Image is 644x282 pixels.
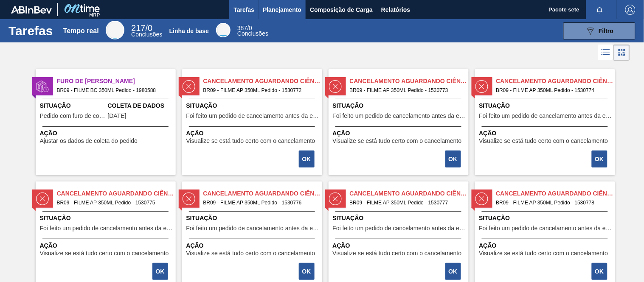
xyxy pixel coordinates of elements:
font: OK [156,268,165,275]
span: Foi feito um pedido de cancelamento antes da etapa de aguardando faturamento [333,225,467,232]
font: Visualize se está tudo certo com o cancelamento [186,137,315,144]
font: Ação [333,242,350,249]
font: Foi feito um pedido de cancelamento antes da etapa de aguardando faturamento [333,112,546,119]
font: Ação [479,130,497,137]
span: 217 [131,23,145,33]
font: Situação [479,102,510,109]
span: Situação [186,101,320,110]
div: Completar tarefa: 29720220 [446,262,462,281]
span: Situação [333,101,467,110]
span: BR09 - FILME AP 350ML Pedido - 1530776 [203,198,315,207]
span: Situação [40,101,106,110]
font: Foi feito um pedido de cancelamento antes da etapa de aguardando faturamento [186,225,400,232]
div: Completar tarefa: 29720217 [593,150,608,168]
font: Ação [186,242,204,249]
font: BR09 - FILME AP 350ML Pedido - 1530775 [57,200,155,206]
span: 387 [237,25,247,31]
img: status [475,193,488,205]
font: BR09 - FILME AP 350ML Pedido - 1530774 [496,87,595,93]
span: Cancelamento aguardando ciência [496,77,615,86]
span: Cancelamento aguardando ciência [203,77,322,86]
font: Coleta de Dados [108,102,165,109]
span: Cancelamento aguardando ciência [57,189,176,198]
button: OK [445,263,461,280]
font: Visualize se está tudo certo com o cancelamento [333,250,462,257]
div: Completar tarefa: 29720215 [300,150,315,168]
span: 08/08/2025 [108,113,127,119]
div: Completar tarefa: 29720221 [593,262,608,281]
font: Tarefas [8,24,53,38]
font: BR09 - FILME AP 350ML Pedido - 1530776 [203,200,302,206]
font: 0 [249,25,252,31]
font: Situação [186,215,217,221]
font: Visualize se está tudo certo com o cancelamento [40,250,169,257]
font: Situação [40,102,71,109]
font: Visualize se está tudo certo com o cancelamento [479,137,608,144]
span: Foi feito um pedido de cancelamento antes da etapa de aguardando faturamento [186,113,320,119]
img: Sair [625,5,636,15]
font: Filtro [599,28,614,34]
font: BR09 - FILME AP 350ML Pedido - 1530778 [496,200,595,206]
font: BR09 - FILME AP 350ML Pedido - 1530772 [203,87,302,93]
span: Foi feito um pedido de cancelamento antes da etapa de aguardando faturamento [333,113,467,119]
font: OK [595,156,604,162]
span: Situação [333,214,467,223]
font: OK [595,268,604,275]
font: Cancelamento aguardando ciência [203,190,325,197]
span: Foi feito um pedido de cancelamento antes da etapa de aguardando faturamento [479,113,613,119]
font: BR09 - FILME AP 350ML Pedido - 1530777 [350,200,448,206]
div: Visão em Lista [598,45,614,61]
span: BR09 - FILME AP 350ML Pedido - 1530772 [203,86,315,95]
button: OK [592,263,607,280]
img: status [36,80,49,93]
span: Foi feito um pedido de cancelamento antes da etapa de aguardando faturamento [479,225,613,232]
font: Cancelamento aguardando ciência [496,190,618,197]
font: Furo de [PERSON_NAME] [57,78,135,84]
font: Linha de base [169,28,209,34]
font: Planejamento [263,6,301,13]
font: Ação [40,242,57,249]
span: BR09 - FILME AP 350ML Pedido - 1530774 [496,86,608,95]
font: Situação [333,215,364,221]
span: Situação [186,214,320,223]
img: status [329,80,342,93]
font: Composição de Carga [310,6,373,13]
font: BR09 - FILME AP 350ML Pedido - 1530773 [350,87,448,93]
font: / [146,23,148,33]
div: Completar tarefa: 29720216 [446,150,462,168]
span: Situação [40,214,174,223]
font: Tempo real [63,27,99,34]
span: Situação [479,214,613,223]
div: Completar tarefa: 29720219 [300,262,315,281]
font: Visualize se está tudo certo com o cancelamento [333,137,462,144]
div: Linha de base [216,23,231,37]
font: Pacote sete [549,6,579,13]
font: OK [449,156,458,162]
div: Visão em Cards [614,45,630,61]
span: Foi feito um pedido de cancelamento antes da etapa de aguardando faturamento [186,225,320,232]
div: Tempo real [131,25,162,37]
font: Conclusões [237,30,268,37]
div: Linha de base [237,25,268,36]
span: BR09 - FILME AP 350ML Pedido - 1530778 [496,198,608,207]
span: Cancelamento aguardando ciência [350,189,469,198]
font: [DATE] [108,112,127,119]
font: Ação [186,130,204,137]
font: Tarefas [233,6,254,13]
font: Visualize se está tudo certo com o cancelamento [186,250,315,257]
button: OK [445,151,461,168]
div: Tempo real [106,21,124,39]
font: Foi feito um pedido de cancelamento antes da etapa de aguardando faturamento [186,112,400,119]
font: Conclusões [131,31,162,38]
font: Ajustar os dados de coleta do pedido [40,137,138,144]
font: Ação [40,130,57,137]
span: Foi feito um pedido de cancelamento antes da etapa de aguardando faturamento [40,225,174,232]
font: Cancelamento aguardando ciência [496,78,618,84]
span: Cancelamento aguardando ciência [496,189,615,198]
img: status [183,193,195,205]
span: BR09 - FILME AP 350ML Pedido - 1530775 [57,198,169,207]
font: Situação [333,102,364,109]
font: / [247,25,249,31]
font: OK [302,268,311,275]
font: Cancelamento aguardando ciência [350,78,471,84]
